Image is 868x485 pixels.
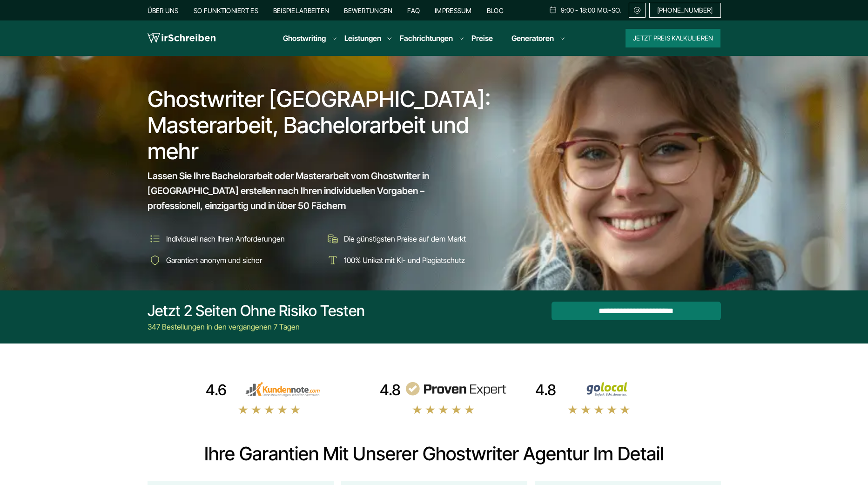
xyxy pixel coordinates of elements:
li: Individuell nach Ihren Anforderungen [148,231,319,246]
a: Blog [487,7,504,14]
a: Über uns [148,7,179,14]
a: Preise [471,34,493,43]
h1: Ghostwriter [GEOGRAPHIC_DATA]: Masterarbeit, Bachelorarbeit und mehr [148,86,498,164]
li: Garantiert anonym und sicher [148,253,319,268]
h2: Ihre Garantien mit unserer Ghostwriter Agentur im Detail [148,443,721,465]
span: 9:00 - 18:00 Mo.-So. [561,7,621,14]
img: Schedule [549,6,557,13]
a: Beispielarbeiten [273,7,329,14]
a: So funktioniert es [194,7,258,14]
div: Jetzt 2 Seiten ohne Risiko testen [148,302,365,320]
a: FAQ [407,7,420,14]
li: 100% Unikat mit KI- und Plagiatschutz [325,253,497,268]
a: Fachrichtungen [400,33,453,44]
span: [PHONE_NUMBER] [657,7,713,14]
img: Individuell nach Ihren Anforderungen [148,231,162,246]
div: 4.6 [206,381,227,399]
span: Lassen Sie Ihre Bachelorarbeit oder Masterarbeit vom Ghostwriter in [GEOGRAPHIC_DATA] erstellen n... [148,168,480,213]
div: 347 Bestellungen in den vergangenen 7 Tagen [148,321,365,332]
img: Garantiert anonym und sicher [148,253,162,268]
img: logo wirschreiben [148,31,215,45]
img: provenexpert reviews [404,382,507,397]
a: Impressum [435,7,472,14]
button: Jetzt Preis kalkulieren [626,29,720,47]
div: 4.8 [535,381,556,399]
img: stars [412,404,475,415]
a: [PHONE_NUMBER] [649,3,721,18]
img: stars [567,404,631,415]
li: Die günstigsten Preise auf dem Markt [325,231,497,246]
a: Leistungen [344,33,381,44]
a: Ghostwriting [283,33,326,44]
img: Die günstigsten Preise auf dem Markt [325,231,340,246]
img: Wirschreiben Bewertungen [560,382,662,397]
img: Email [633,7,641,14]
a: Bewertungen [344,7,392,14]
a: Generatoren [511,33,554,44]
div: 4.8 [380,381,401,399]
img: stars [238,404,301,415]
img: kundennote [230,382,333,397]
img: 100% Unikat mit KI- und Plagiatschutz [325,253,340,268]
